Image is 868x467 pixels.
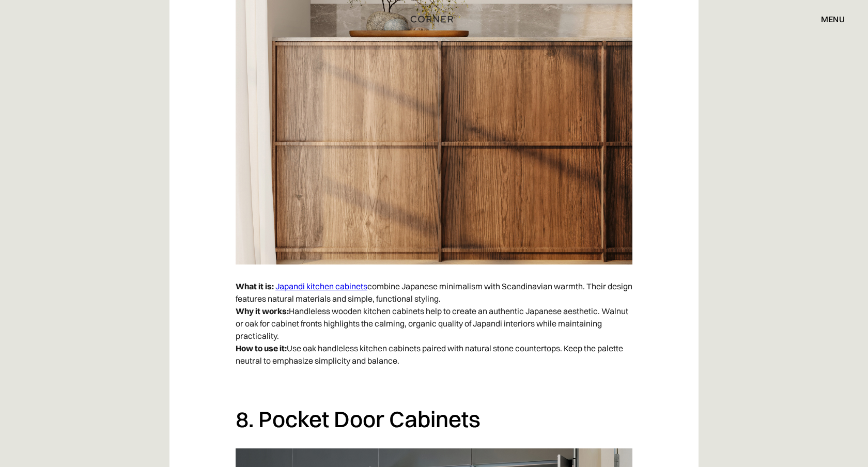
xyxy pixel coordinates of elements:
[236,405,632,433] h2: 8. Pocket Door Cabinets
[236,372,632,395] p: ‍
[236,281,274,291] strong: What it is:
[821,15,845,23] div: menu
[399,12,469,26] a: home
[236,275,632,372] p: combine Japanese minimalism with Scandinavian warmth. Their design features natural materials and...
[236,306,289,316] strong: Why it works:
[236,343,287,353] strong: How to use it:
[275,281,367,291] a: Japandi kitchen cabinets
[811,10,845,28] div: menu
